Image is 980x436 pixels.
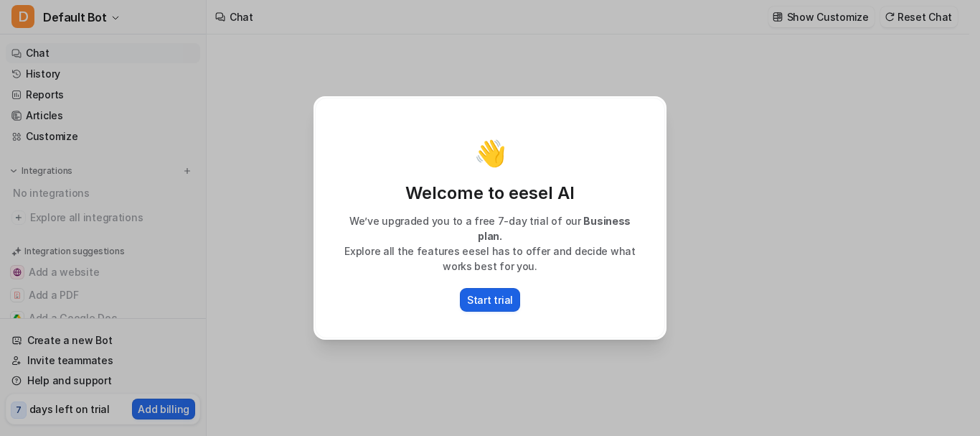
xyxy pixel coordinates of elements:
p: 👋 [474,139,507,167]
p: We’ve upgraded you to a free 7-day trial of our [330,213,650,243]
p: Explore all the features eesel has to offer and decide what works best for you. [330,243,650,274]
p: Welcome to eesel AI [330,182,650,205]
p: Start trial [467,292,513,307]
button: Start trial [460,288,520,312]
